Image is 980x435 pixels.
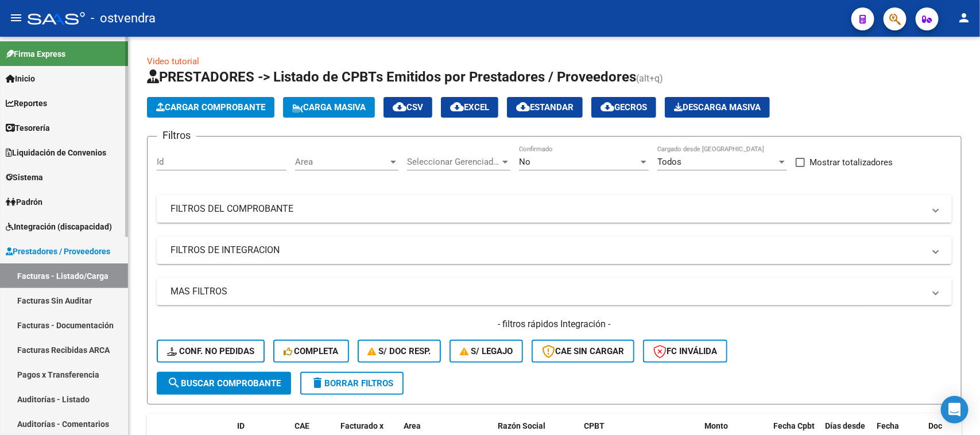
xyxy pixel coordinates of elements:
button: Estandar [507,97,583,118]
span: Seleccionar Gerenciador [407,157,500,167]
button: Conf. no pedidas [157,340,265,363]
span: Liquidación de Convenios [6,146,106,159]
button: Completa [273,340,349,363]
span: Prestadores / Proveedores [6,245,110,258]
button: Gecros [591,97,656,118]
button: Descarga Masiva [665,97,770,118]
mat-expansion-panel-header: FILTROS DE INTEGRACION [157,236,952,264]
span: S/ Doc Resp. [368,346,431,356]
button: S/ legajo [450,340,523,363]
span: (alt+q) [636,73,663,84]
span: Monto [704,421,728,430]
span: Descarga Masiva [674,102,761,112]
span: Carga Masiva [292,102,366,112]
mat-icon: delete [311,376,324,390]
mat-expansion-panel-header: FILTROS DEL COMPROBANTE [157,195,952,223]
button: Cargar Comprobante [147,97,274,118]
h3: Filtros [157,127,196,143]
button: FC Inválida [643,340,727,363]
button: CSV [384,97,432,118]
span: Mostrar totalizadores [809,156,893,169]
span: Fecha Cpbt [773,421,815,430]
mat-icon: menu [9,11,23,25]
h4: - filtros rápidos Integración - [157,318,952,331]
span: Cargar Comprobante [156,102,265,112]
span: Inicio [6,72,35,85]
button: CAE SIN CARGAR [532,340,634,363]
button: EXCEL [441,97,498,118]
span: - ostvendra [91,6,156,31]
span: Razón Social [498,421,545,430]
span: Completa [284,346,339,356]
mat-panel-title: FILTROS DE INTEGRACION [171,244,924,257]
span: Padrón [6,196,42,208]
span: CAE SIN CARGAR [542,346,624,356]
button: Buscar Comprobante [157,372,291,395]
span: Firma Express [6,48,65,60]
span: Buscar Comprobante [167,378,281,389]
span: FC Inválida [653,346,717,356]
span: Area [404,421,421,430]
span: Integración (discapacidad) [6,220,112,233]
span: Gecros [601,102,647,112]
a: Video tutorial [147,56,199,67]
span: CSV [393,102,423,112]
span: Conf. no pedidas [167,346,254,356]
span: PRESTADORES -> Listado de CPBTs Emitidos por Prestadores / Proveedores [147,69,636,85]
mat-icon: cloud_download [601,100,614,114]
button: Borrar Filtros [300,372,404,395]
mat-expansion-panel-header: MAS FILTROS [157,278,952,305]
span: Reportes [6,97,47,110]
mat-panel-title: FILTROS DEL COMPROBANTE [171,203,924,215]
mat-icon: cloud_download [516,100,530,114]
span: Area [295,157,388,167]
mat-icon: cloud_download [393,100,406,114]
mat-icon: search [167,376,181,390]
app-download-masive: Descarga masiva de comprobantes (adjuntos) [665,97,770,118]
span: No [519,157,530,167]
span: Borrar Filtros [311,378,393,389]
span: Estandar [516,102,574,112]
span: S/ legajo [460,346,513,356]
mat-icon: person [957,11,971,25]
span: Todos [657,157,681,167]
span: CPBT [584,421,605,430]
mat-icon: cloud_download [450,100,464,114]
mat-panel-title: MAS FILTROS [171,285,924,298]
span: CAE [295,421,309,430]
div: Open Intercom Messenger [941,396,969,424]
button: Carga Masiva [283,97,375,118]
button: S/ Doc Resp. [358,340,441,363]
span: EXCEL [450,102,489,112]
span: Tesorería [6,122,50,134]
span: Sistema [6,171,43,184]
span: ID [237,421,245,430]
